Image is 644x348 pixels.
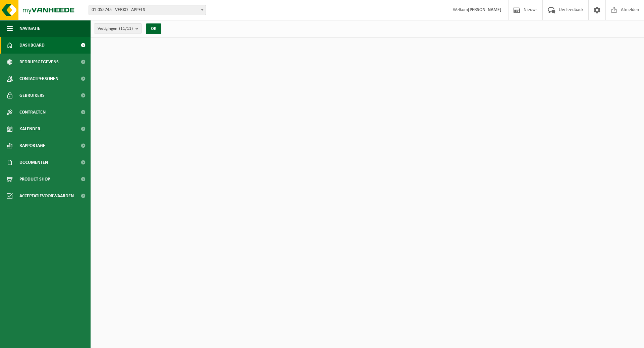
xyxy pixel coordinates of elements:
span: Contracten [19,104,46,121]
button: Vestigingen(11/11) [94,23,142,33]
span: Documenten [19,154,48,171]
span: Contactpersonen [19,70,58,87]
count: (11/11) [119,26,133,31]
span: Gebruikers [19,87,45,104]
span: Navigatie [19,20,40,37]
iframe: chat widget [3,333,112,348]
span: Product Shop [19,171,50,188]
span: 01-055745 - VERKO - APPELS [89,5,206,15]
button: OK [146,23,161,34]
span: Vestigingen [98,24,133,34]
strong: [PERSON_NAME] [468,7,501,12]
span: Bedrijfsgegevens [19,54,59,70]
span: Acceptatievoorwaarden [19,188,74,204]
span: 01-055745 - VERKO - APPELS [89,5,206,15]
span: Kalender [19,121,40,137]
span: Dashboard [19,37,45,54]
span: Rapportage [19,137,45,154]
